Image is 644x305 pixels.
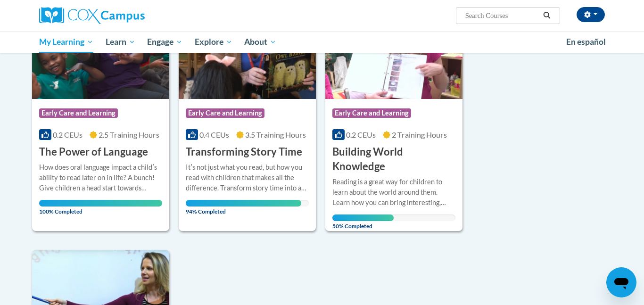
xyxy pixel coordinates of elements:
[332,108,411,118] span: Early Care and Learning
[566,37,606,47] span: En español
[189,31,239,53] a: Explore
[39,36,93,48] span: My Learning
[39,145,148,159] h3: The Power of Language
[540,10,554,21] button: Search
[332,177,455,208] div: Reading is a great way for children to learn about the world around them. Learn how you can bring...
[141,31,189,53] a: Engage
[39,7,218,24] a: Cox Campus
[606,267,636,297] iframe: Button to launch messaging window
[147,36,182,48] span: Engage
[99,31,141,53] a: Learn
[186,145,302,159] h3: Transforming Story Time
[32,3,169,231] a: Course LogoEarly Care and Learning0.2 CEUs2.5 Training Hours The Power of LanguageHow does oral l...
[464,10,540,21] input: Search Courses
[239,31,283,53] a: About
[99,130,159,139] span: 2.5 Training Hours
[39,200,162,215] span: 100% Completed
[179,3,316,231] a: Course LogoEarly Care and Learning0.4 CEUs3.5 Training Hours Transforming Story TimeItʹs not just...
[106,36,135,48] span: Learn
[39,108,118,118] span: Early Care and Learning
[33,31,99,53] a: My Learning
[39,7,145,24] img: Cox Campus
[332,214,394,230] span: 50% Completed
[577,7,605,22] button: Account Settings
[325,3,462,231] a: Course LogoEarly Care and Learning0.2 CEUs2 Training Hours Building World KnowledgeReading is a g...
[39,162,162,193] div: How does oral language impact a childʹs ability to read later on in life? A bunch! Give children ...
[186,108,264,118] span: Early Care and Learning
[186,200,301,215] span: 94% Completed
[332,145,455,174] h3: Building World Knowledge
[332,214,394,221] div: Your progress
[244,36,276,48] span: About
[245,130,306,139] span: 3.5 Training Hours
[25,31,619,53] div: Main menu
[560,32,612,52] a: En español
[392,130,447,139] span: 2 Training Hours
[195,36,232,48] span: Explore
[346,130,376,139] span: 0.2 CEUs
[199,130,229,139] span: 0.4 CEUs
[186,200,301,206] div: Your progress
[39,200,162,206] div: Your progress
[53,130,83,139] span: 0.2 CEUs
[186,162,309,193] div: Itʹs not just what you read, but how you read with children that makes all the difference. Transf...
